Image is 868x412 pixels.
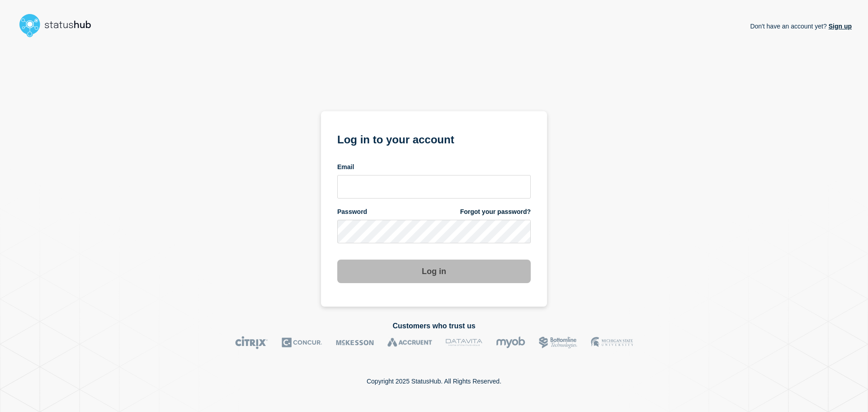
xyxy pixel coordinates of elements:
[367,378,501,385] p: Copyright 2025 StatusHub. All Rights Reserved.
[336,336,374,349] img: McKesson logo
[16,11,102,40] img: StatusHub logo
[337,130,531,147] h1: Log in to your account
[337,163,354,171] span: Email
[337,260,531,283] button: Log in
[337,220,531,243] input: password input
[16,322,852,330] h2: Customers who trust us
[387,336,432,349] img: Accruent logo
[235,336,268,349] img: Citrix logo
[282,336,322,349] img: Concur logo
[591,336,633,349] img: MSU logo
[337,208,367,216] span: Password
[539,336,577,349] img: Bottomline logo
[827,23,852,30] a: Sign up
[496,336,525,349] img: myob logo
[446,336,482,349] img: DataVita logo
[750,15,852,37] p: Don't have an account yet?
[460,208,531,216] a: Forgot your password?
[337,175,531,199] input: email input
